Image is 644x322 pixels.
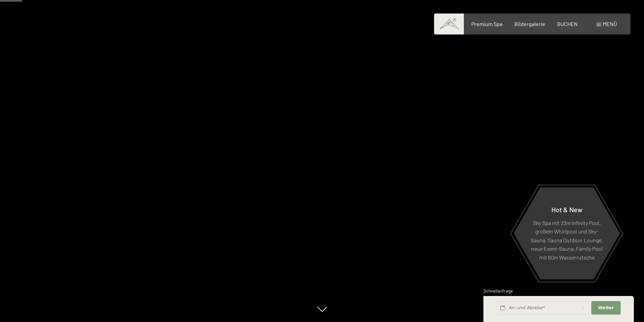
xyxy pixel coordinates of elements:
[483,288,513,294] span: Schnellanfrage
[551,205,582,213] span: Hot & New
[591,301,620,315] button: Weiter
[515,21,545,27] a: Bildergalerie
[471,21,502,27] a: Premium Spa
[530,218,603,262] p: Sky Spa mit 23m Infinity Pool, großem Whirlpool und Sky-Sauna, Sauna Outdoor Lounge, neue Event-S...
[598,305,614,311] span: Weiter
[603,21,617,27] span: Menü
[513,187,620,280] a: Hot & New Sky Spa mit 23m Infinity Pool, großem Whirlpool und Sky-Sauna, Sauna Outdoor Lounge, ne...
[557,21,578,27] a: BUCHEN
